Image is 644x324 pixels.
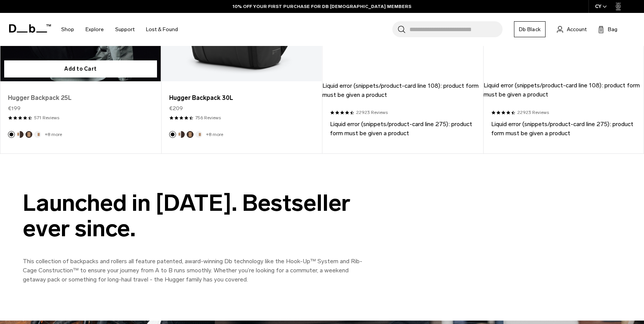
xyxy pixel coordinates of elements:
[169,93,314,103] a: Hugger Backpack 30L
[598,25,617,34] button: Bag
[514,21,546,37] a: Db Black
[115,16,135,43] a: Support
[56,13,184,46] nav: Main Navigation
[8,104,21,112] span: €199
[17,131,24,138] button: Cappuccino
[187,131,194,138] button: Espresso
[86,16,104,43] a: Explore
[608,25,617,33] span: Bag
[146,16,178,43] a: Lost & Found
[4,60,157,77] button: Add to Cart
[34,131,41,138] button: Oatmilk
[45,132,62,137] a: +8 more
[178,131,185,138] button: Cappuccino
[356,109,388,116] a: 22923 reviews
[567,25,587,33] span: Account
[8,93,153,103] a: Hugger Backpack 25L
[8,131,15,138] button: Black Out
[195,131,202,138] button: Oatmilk
[34,114,59,121] a: 571 reviews
[169,104,183,112] span: €209
[322,120,483,138] footer: Liquid error (snippets/product-card line 275): product form must be given a product
[195,114,221,121] a: 756 reviews
[61,16,74,43] a: Shop
[557,25,587,34] a: Account
[206,132,223,137] a: +8 more
[484,120,644,138] footer: Liquid error (snippets/product-card line 275): product form must be given a product
[517,109,549,116] a: 22923 reviews
[169,131,176,138] button: Black Out
[23,190,365,241] div: Launched in [DATE]. Bestseller ever since.
[23,257,365,284] p: This collection of backpacks and rollers all feature patented, award-winning Db technology like t...
[233,3,411,10] a: 10% OFF YOUR FIRST PURCHASE FOR DB [DEMOGRAPHIC_DATA] MEMBERS
[25,131,32,138] button: Espresso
